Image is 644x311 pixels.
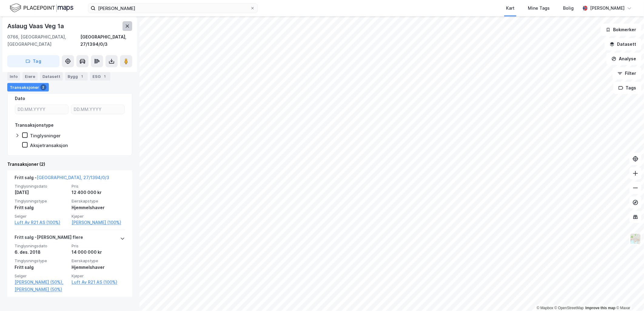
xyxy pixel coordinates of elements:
[15,214,68,219] span: Selger
[7,72,20,81] div: Info
[585,306,615,310] a: Improve this map
[90,72,110,81] div: ESG
[72,204,125,211] div: Hjemmelshaver
[72,249,125,256] div: 14 000 000 kr
[537,306,553,310] a: Mapbox
[72,199,125,204] span: Eierskapstype
[72,243,125,249] span: Pris
[71,105,124,114] input: DD.MM.YYYY
[506,5,515,12] div: Kart
[528,5,550,12] div: Mine Tags
[7,161,132,168] div: Transaksjoner (2)
[613,82,642,94] button: Tags
[7,33,80,48] div: 0766, [GEOGRAPHIC_DATA], [GEOGRAPHIC_DATA]
[96,4,250,13] input: Søk på adresse, matrikkel, gårdeiere, leietakere eller personer
[612,67,642,79] button: Filter
[15,264,68,271] div: Fritt salg
[15,249,68,256] div: 6. des. 2018
[601,24,642,36] button: Bokmerker
[15,273,68,279] span: Selger
[72,273,125,279] span: Kjøper
[72,264,125,271] div: Hjemmelshaver
[15,199,68,204] span: Tinglysningstype
[72,258,125,263] span: Eierskapstype
[590,5,625,12] div: [PERSON_NAME]
[10,3,73,13] img: logo.f888ab2527a4732fd821a326f86c7f29.svg
[37,175,109,180] a: [GEOGRAPHIC_DATA], 27/1394/0/3
[30,133,61,139] div: Tinglysninger
[102,73,108,79] div: 1
[15,286,68,293] a: [PERSON_NAME] (50%)
[22,72,38,81] div: Eiere
[606,53,642,65] button: Analyse
[15,204,68,211] div: Fritt salg
[40,84,46,90] div: 2
[72,189,125,196] div: 12 400 000 kr
[15,243,68,249] span: Tinglysningsdato
[80,33,132,48] div: [GEOGRAPHIC_DATA], 27/1394/0/3
[15,122,54,129] div: Transaksjonstype
[79,73,85,79] div: 1
[72,279,125,286] a: Luft Av R21 AS (100%)
[40,72,63,81] div: Datasett
[30,142,68,148] div: Aksjetransaksjon
[15,219,68,226] a: Luft Av R21 AS (100%)
[15,189,68,196] div: [DATE]
[563,5,574,12] div: Bolig
[614,282,644,311] iframe: Chat Widget
[605,38,642,50] button: Datasett
[630,233,641,245] img: Z
[72,214,125,219] span: Kjøper
[555,306,584,310] a: OpenStreetMap
[72,219,125,226] a: [PERSON_NAME] (100%)
[7,55,59,67] button: Tag
[72,184,125,189] span: Pris
[15,279,68,286] a: [PERSON_NAME] (50%),
[15,258,68,263] span: Tinglysningstype
[15,95,25,102] div: Dato
[15,105,68,114] input: DD.MM.YYYY
[7,83,49,92] div: Transaksjoner
[7,21,65,31] div: Aslaug Vaas Veg 1a
[15,234,83,243] div: Fritt salg - [PERSON_NAME] flere
[15,174,109,184] div: Fritt salg -
[15,184,68,189] span: Tinglysningsdato
[65,72,88,81] div: Bygg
